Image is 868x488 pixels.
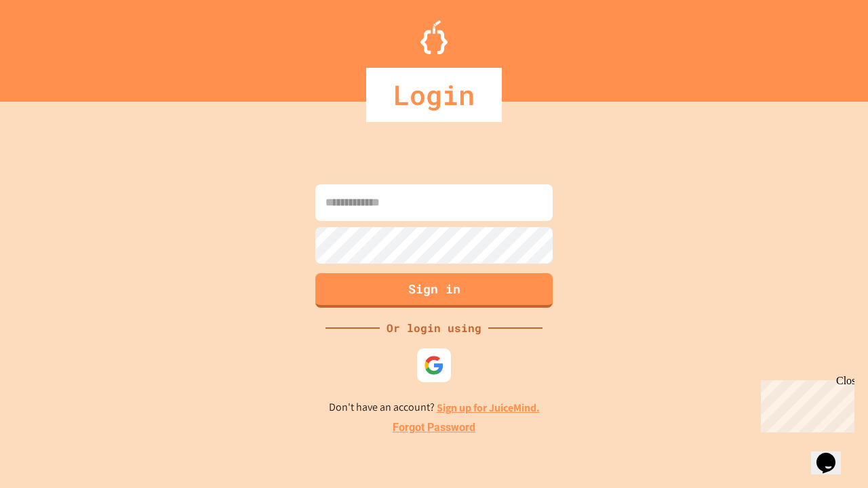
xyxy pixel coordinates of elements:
a: Forgot Password [393,420,475,436]
img: google-icon.svg [424,355,444,375]
div: Or login using [380,320,488,336]
a: Sign up for JuiceMind. [437,401,540,415]
div: Chat with us now!Close [5,5,94,86]
img: Logo.svg [420,20,448,54]
iframe: chat widget [811,434,854,474]
iframe: chat widget [755,375,854,432]
div: Login [366,68,502,122]
p: Don't have an account? [329,399,540,416]
button: Sign in [315,273,553,308]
